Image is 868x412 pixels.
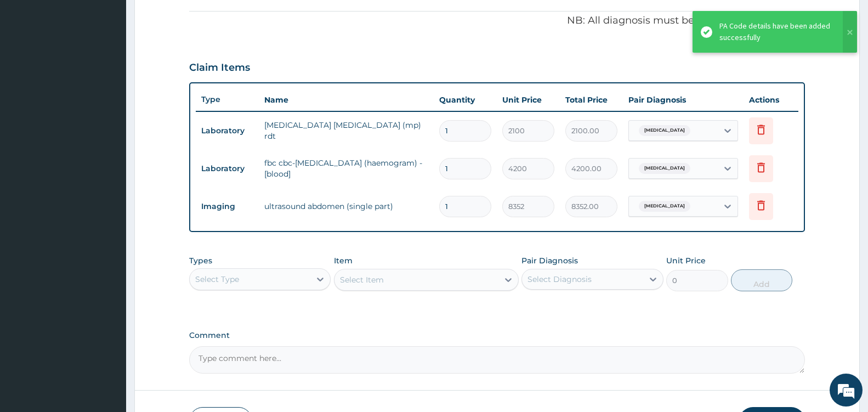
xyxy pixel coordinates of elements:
label: Types [189,256,212,266]
td: fbc cbc-[MEDICAL_DATA] (haemogram) - [blood] [259,152,434,185]
td: Laboratory [196,121,259,141]
label: Comment [189,331,805,340]
span: [MEDICAL_DATA] [639,201,690,212]
div: Chat with us now [57,61,184,76]
button: Add [731,269,792,291]
img: d_794563401_company_1708531726252_794563401 [20,55,44,82]
th: Quantity [434,89,497,111]
textarea: Type your message and hit 'Enter' [5,300,209,338]
span: [MEDICAL_DATA] [639,163,690,174]
th: Name [259,89,434,111]
label: Pair Diagnosis [521,255,578,266]
h3: Claim Items [189,62,250,74]
div: PA Code details have been added successfully [719,20,832,43]
div: Minimize live chat window [180,5,206,32]
th: Unit Price [497,89,560,111]
th: Type [196,89,259,110]
th: Actions [744,89,798,111]
th: Pair Diagnosis [623,89,744,111]
p: NB: All diagnosis must be linked to a claim item [189,14,805,28]
label: Unit Price [666,255,706,266]
label: Item [334,255,353,266]
th: Total Price [560,89,623,111]
td: [MEDICAL_DATA] [MEDICAL_DATA] (mp) rdt [259,114,434,147]
span: [MEDICAL_DATA] [639,125,690,136]
td: Imaging [196,196,259,217]
span: We're online! [64,138,151,249]
div: Select Type [195,274,239,285]
td: Laboratory [196,159,259,179]
div: Select Diagnosis [527,274,592,285]
td: ultrasound abdomen (single part) [259,195,434,217]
